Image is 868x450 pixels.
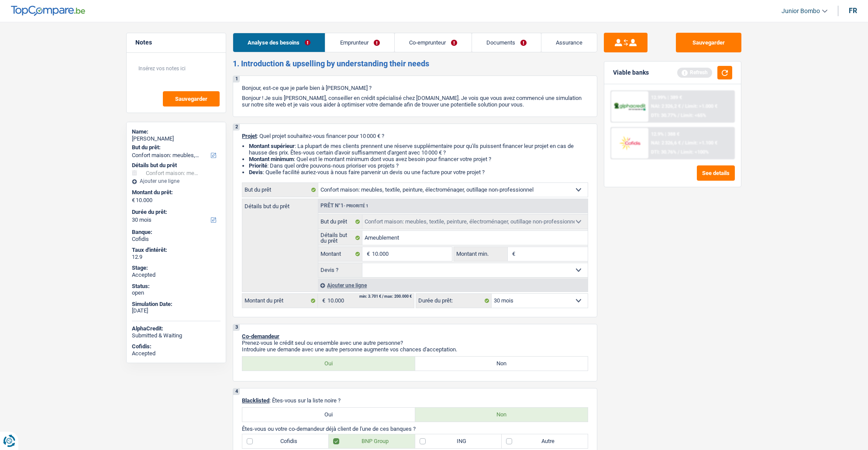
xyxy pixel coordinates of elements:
[651,95,682,100] div: 12.99% | 389 €
[454,247,507,261] label: Montant min.
[132,350,220,357] div: Accepted
[678,113,679,118] span: /
[249,156,294,162] strong: Montant minimum
[242,133,588,139] p: : Quel projet souhaitez-vous financer pour 10 000 € ?
[685,140,717,146] span: Limit: >1.100 €
[132,283,220,290] div: Status:
[242,357,415,371] label: Oui
[613,69,649,76] div: Viable banks
[651,131,679,137] div: 12.9% | 388 €
[242,397,269,404] span: Blacklisted
[651,113,676,118] span: DTI: 30.77%
[249,162,588,169] li: : Dans quel ordre pouvons-nous prioriser vos projets ?
[318,215,362,229] label: But du prêt
[395,33,472,52] a: Co-emprunteur
[697,165,735,181] button: See details
[651,103,681,109] span: NAI: 2 326,2 €
[415,357,588,371] label: Non
[132,229,220,236] div: Banque:
[242,199,318,209] label: Détails but du prêt
[233,124,240,131] div: 2
[233,76,240,82] div: 1
[318,231,362,245] label: Détails but du prêt
[242,397,588,404] p: : Êtes-vous sur la liste noire ?
[242,333,279,340] span: Co-demandeur
[682,140,684,146] span: /
[132,307,220,314] div: [DATE]
[613,102,646,112] img: AlphaCredit
[415,408,588,422] label: Non
[472,33,541,52] a: Documents
[132,325,220,332] div: AlphaCredit:
[318,294,327,308] span: €
[681,113,706,118] span: Limit: <65%
[242,408,415,422] label: Oui
[329,434,415,448] label: BNP Group
[132,301,220,308] div: Simulation Date:
[132,265,220,271] div: Stage:
[11,6,85,16] img: TopCompare Logo
[233,59,597,69] h2: 1. Introduction & upselling by understanding their needs
[132,178,220,184] div: Ajouter une ligne
[502,434,588,448] label: Autre
[508,247,517,261] span: €
[782,7,820,15] span: Junior Bombo
[344,203,369,208] span: - Priorité 1
[132,128,220,135] div: Name:
[775,4,827,18] a: Junior Bombo
[242,434,329,448] label: Cofidis
[613,135,646,151] img: Cofidis
[685,103,717,109] span: Limit: >1.000 €
[242,340,588,346] p: Prenez-vous le crédit seul ou ensemble avec une autre personne?
[132,197,135,204] span: €
[849,7,857,15] div: fr
[318,263,362,277] label: Devis ?
[242,346,588,353] p: Introduire une demande avec une autre personne augmente vos chances d'acceptation.
[132,236,220,243] div: Cofidis
[318,279,588,292] div: Ajouter une ligne
[676,33,741,52] button: Sauvegarder
[249,143,588,156] li: : La plupart de mes clients prennent une réserve supplémentaire pour qu'ils puissent financer leu...
[249,169,263,175] span: Devis
[132,247,220,254] div: Taux d'intérêt:
[163,91,220,106] button: Sauvegarder
[681,149,709,155] span: Limit: <100%
[132,144,219,151] label: But du prêt:
[175,96,207,102] span: Sauvegarder
[132,289,220,296] div: open
[678,149,679,155] span: /
[318,247,362,261] label: Montant
[416,294,492,308] label: Durée du prêt:
[242,95,588,108] p: Bonjour ! Je suis [PERSON_NAME], conseiller en crédit spécialisé chez [DOMAIN_NAME]. Je vois que ...
[249,143,295,149] strong: Montant supérieur
[132,135,220,142] div: [PERSON_NAME]
[541,33,597,52] a: Assurance
[682,103,684,109] span: /
[233,324,240,331] div: 3
[325,33,394,52] a: Emprunteur
[132,343,220,350] div: Cofidis:
[242,85,588,91] p: Bonjour, est-ce que je parle bien à [PERSON_NAME] ?
[415,434,502,448] label: ING
[233,33,325,52] a: Analyse des besoins
[233,388,240,395] div: 4
[242,294,318,308] label: Montant du prêt
[677,68,712,77] div: Refresh
[242,183,318,197] label: But du prêt
[132,162,220,169] div: Détails but du prêt
[651,140,681,146] span: NAI: 2 326,6 €
[651,149,676,155] span: DTI: 30.76%
[249,162,267,169] strong: Priorité
[362,247,372,261] span: €
[359,295,412,299] div: min: 3.701 € / max: 200.000 €
[249,156,588,162] li: : Quel est le montant minimum dont vous avez besoin pour financer votre projet ?
[132,332,220,339] div: Submitted & Waiting
[242,133,257,139] span: Projet
[132,189,219,196] label: Montant du prêt:
[318,203,371,209] div: Prêt n°1
[135,39,217,46] h5: Notes
[132,209,219,216] label: Durée du prêt:
[132,254,220,261] div: 12.9
[249,169,588,175] li: : Quelle facilité auriez-vous à nous faire parvenir un devis ou une facture pour votre projet ?
[242,426,588,432] p: Êtes-vous ou votre co-demandeur déjà client de l'une de ces banques ?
